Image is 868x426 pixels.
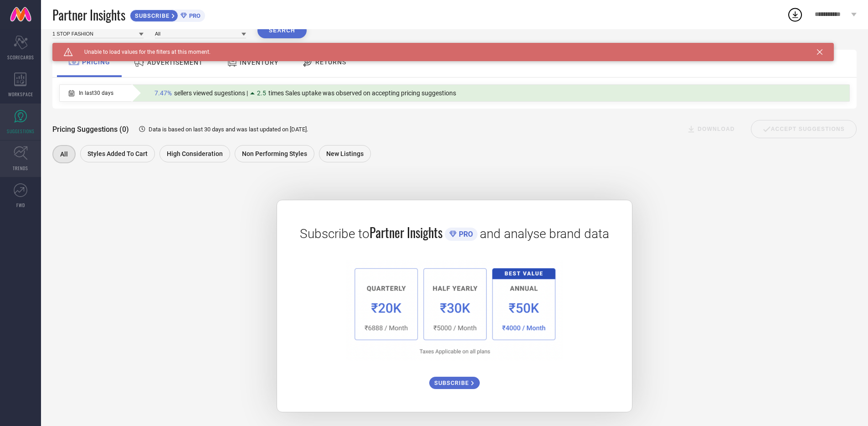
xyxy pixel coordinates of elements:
span: 2.5 [257,89,266,97]
span: Data is based on last 30 days and was last updated on [DATE] . [149,126,308,133]
span: times Sales uptake was observed on accepting pricing suggestions [268,89,456,97]
span: Non Performing Styles [242,150,307,157]
span: PRO [187,12,200,19]
span: SUBSCRIBE [434,379,471,386]
div: Percentage of sellers who have viewed suggestions for the current Insight Type [150,87,461,99]
span: SUBSCRIBE [130,12,172,19]
span: Pricing Suggestions (0) [52,125,129,134]
span: Styles Added To Cart [87,150,148,157]
span: INVENTORY [240,59,278,66]
span: Unable to load values for the filters at this moment. [73,49,211,55]
span: New Listings [326,150,364,157]
span: sellers viewed sugestions | [174,89,248,97]
span: WORKSPACE [8,91,33,98]
button: Search [257,23,307,38]
span: and analyse brand data [480,226,609,241]
span: ADVERTISEMENT [147,59,203,66]
span: FWD [16,202,25,208]
span: RETURNS [315,58,346,66]
span: SUGGESTIONS [7,128,35,135]
span: PRO [457,230,473,239]
span: High Consideration [167,150,223,157]
span: Partner Insights [52,5,125,24]
div: Accept Suggestions [751,120,857,138]
a: SUBSCRIBE [429,370,480,389]
span: TRENDS [13,165,28,171]
a: SUBSCRIBEPRO [130,7,205,22]
span: SCORECARDS [7,54,34,61]
img: 1a6fb96cb29458d7132d4e38d36bc9c7.png [346,260,563,361]
span: All [60,151,68,158]
span: Partner Insights [370,223,442,242]
span: Subscribe to [300,226,370,241]
span: In last 30 days [79,90,113,96]
span: PRICING [82,58,110,66]
div: Open download list [787,6,803,23]
span: 7.47% [154,89,172,97]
